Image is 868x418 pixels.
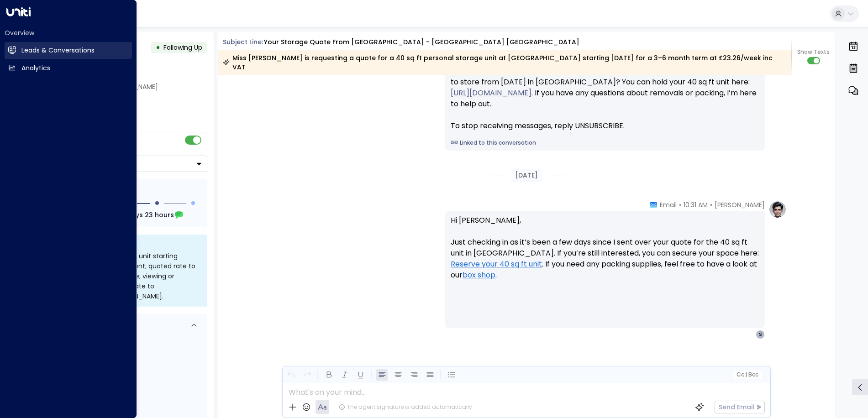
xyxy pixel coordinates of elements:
[5,42,132,59] a: Leads & Conversations
[768,200,787,219] img: profile-logo.png
[679,200,681,209] span: •
[660,200,677,209] span: Email
[715,200,765,209] span: [PERSON_NAME]
[733,371,762,379] button: Cc|Bcc
[511,169,542,182] div: [DATE]
[285,369,297,381] button: Undo
[745,371,747,378] span: |
[21,63,50,73] h2: Analytics
[684,200,708,209] span: 10:31 AM
[451,88,531,99] a: [URL][DOMAIN_NAME]
[45,187,200,196] div: Follow Up Sequence
[223,53,786,72] div: Miss [PERSON_NAME] is requesting a quote for a 40 sq ft personal storage unit at [GEOGRAPHIC_DATA...
[264,37,579,47] div: Your storage quote from [GEOGRAPHIC_DATA] - [GEOGRAPHIC_DATA] [GEOGRAPHIC_DATA]
[451,259,542,270] a: Reserve your 40 sq ft unit
[5,28,132,37] h2: Overview
[339,403,472,411] div: The agent signature is added automatically
[451,139,759,147] a: Linked to this conversation
[45,210,200,220] div: Next Follow Up:
[21,46,95,55] h2: Leads & Conversations
[463,270,495,281] a: box shop
[710,200,712,209] span: •
[736,371,758,378] span: Cc Bcc
[451,215,759,292] p: Hi [PERSON_NAME], Just checking in as it’s been a few days since I sent over your quote for the 4...
[5,60,132,77] a: Analytics
[92,210,174,220] span: In about 1 days 23 hours
[301,369,313,381] button: Redo
[756,330,765,339] div: S
[797,48,830,56] span: Show Texts
[163,43,202,52] span: Following Up
[223,37,263,47] span: Subject Line:
[451,66,759,131] div: Hi [PERSON_NAME], just checking in from [GEOGRAPHIC_DATA]—are you still looking to store from [DA...
[156,39,160,56] div: •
